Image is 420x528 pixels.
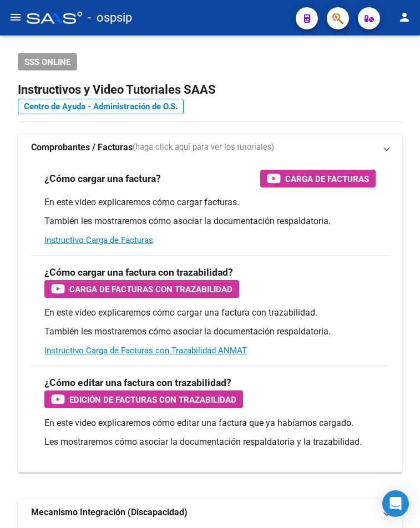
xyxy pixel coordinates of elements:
mat-icon: menu [9,11,22,24]
mat-icon: person [398,11,411,24]
mat-expansion-panel-header: Comprobantes / Facturas(haga click aquí para ver los tutoriales) [18,134,402,161]
mat-expansion-panel-header: Mecanismo Integración (Discapacidad) [18,499,402,526]
a: Instructivo Carga de Facturas con Trazabilidad ANMAT [44,346,247,356]
strong: Comprobantes / Facturas [31,141,133,154]
strong: Mecanismo Integración (Discapacidad) [31,506,188,519]
p: También les mostraremos cómo asociar la documentación respaldatoria. [44,215,376,227]
span: SSS ONLINE [24,57,70,67]
button: Carga de Facturas con Trazabilidad [44,280,239,298]
span: (haga click aquí para ver los tutoriales) [133,141,274,154]
div: Comprobantes / Facturas(haga click aquí para ver los tutoriales) [18,161,402,473]
h3: ¿Cómo editar una factura con trazabilidad? [44,375,231,390]
a: Centro de Ayuda - Administración de O.S. [18,99,184,114]
span: Edición de Facturas con Trazabilidad [69,393,236,407]
p: También les mostraremos cómo asociar la documentación respaldatoria. [44,326,376,338]
button: Edición de Facturas con Trazabilidad [44,390,243,408]
span: - ospsip [88,6,132,30]
button: Carga de Facturas [260,170,376,187]
span: Carga de Facturas [285,172,369,186]
p: En este video explicaremos cómo cargar facturas. [44,196,376,209]
span: Carga de Facturas con Trazabilidad [69,282,232,296]
p: En este video explicaremos cómo editar una factura que ya habíamos cargado. [44,417,376,429]
h3: ¿Cómo cargar una factura? [44,171,161,186]
h2: Instructivos y Video Tutoriales SAAS [18,79,402,100]
div: Open Intercom Messenger [382,490,409,517]
a: Instructivo Carga de Facturas [44,235,153,245]
button: SSS ONLINE [18,53,77,70]
p: En este video explicaremos cómo cargar una factura con trazabilidad. [44,307,376,319]
p: Les mostraremos cómo asociar la documentación respaldatoria y la trazabilidad. [44,436,376,448]
h3: ¿Cómo cargar una factura con trazabilidad? [44,265,233,280]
